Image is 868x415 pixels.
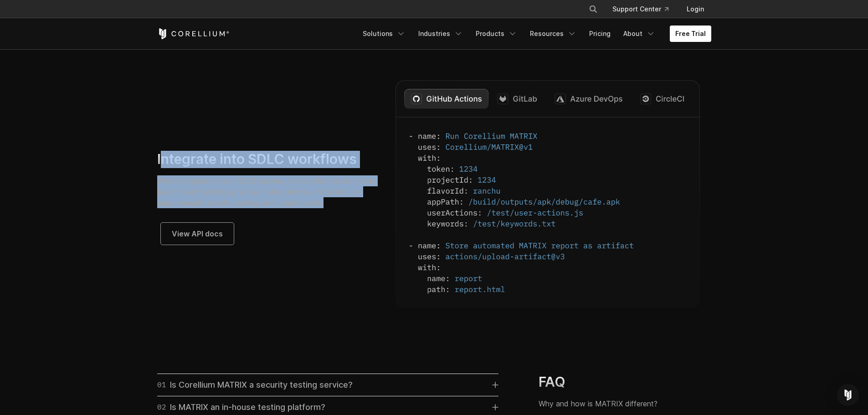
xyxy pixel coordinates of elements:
[618,26,661,42] a: About
[157,379,353,391] div: Is Corellium MATRIX a security testing service?
[539,374,677,391] h3: FAQ
[357,26,711,42] div: Navigation Menu
[157,401,166,414] span: 02
[413,26,468,42] a: Industries
[161,223,234,245] a: View API docs
[395,80,700,308] img: MATRIX API
[470,26,523,42] a: Products
[157,151,377,168] h2: Integrate into SDLC workflows
[157,401,325,414] div: Is MATRIX an in-house testing platform?
[585,1,601,17] button: Search
[157,379,166,391] span: 01
[605,1,676,17] a: Support Center
[157,175,377,208] p: When integrated into a CI/CD pipeline, the Corellium platform can be actioned to bring up virtual...
[679,1,711,17] a: Login
[670,26,711,42] a: Free Trial
[524,26,582,42] a: Resources
[157,28,230,39] a: Corellium Home
[357,26,411,42] a: Solutions
[584,26,616,42] a: Pricing
[539,398,677,409] p: Why and how is MATRIX different?
[172,228,223,239] span: View API docs
[157,401,498,414] a: 02Is MATRIX an in-house testing platform?
[578,1,711,17] div: Navigation Menu
[157,379,498,391] a: 01Is Corellium MATRIX a security testing service?
[837,384,859,406] div: Open Intercom Messenger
